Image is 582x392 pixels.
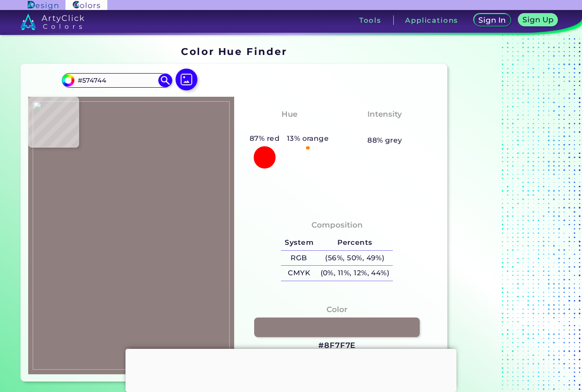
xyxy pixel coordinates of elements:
h5: Sign Up [524,16,552,23]
h5: 87% red [246,133,283,144]
img: logo_artyclick_colors_white.svg [20,14,85,30]
h4: Color [326,303,347,316]
h5: CMYK [281,266,316,281]
h5: 13% orange [283,133,332,144]
h3: Pale [372,122,398,133]
input: type color.. [75,74,159,86]
a: Sign Up [520,15,556,26]
h1: Color Hue Finder [181,45,287,58]
a: Sign In [476,15,509,26]
h4: Intensity [367,108,402,121]
iframe: Advertisement [451,43,565,385]
h5: Percents [317,235,393,250]
h3: Applications [405,17,458,24]
h5: (56%, 50%, 49%) [317,251,393,266]
img: ArtyClick Design logo [28,1,58,10]
img: 06d2fd24-b6a8-4c62-bb61-94456b4c8033 [33,101,230,370]
h5: System [281,235,316,250]
h5: Sign In [480,17,505,24]
img: icon search [158,74,172,87]
h5: 88% grey [367,134,402,146]
iframe: Advertisement [125,349,457,390]
img: icon picture [176,69,197,90]
h5: (0%, 11%, 12%, 44%) [317,266,393,281]
h5: RGB [281,251,316,266]
h4: Composition [311,218,363,232]
h3: Orangy Red [260,122,318,133]
h3: Tools [359,17,381,24]
h4: Hue [281,108,297,121]
h3: #8F7F7E [318,340,356,351]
